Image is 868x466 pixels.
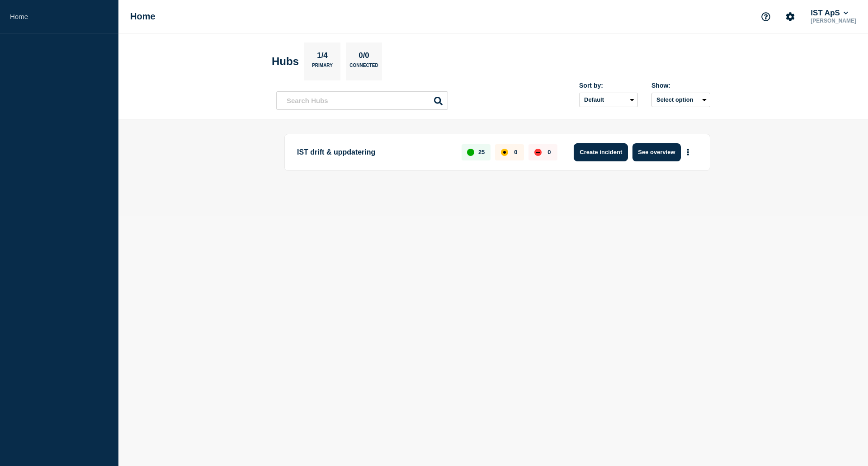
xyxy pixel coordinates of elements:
input: Search Hubs [276,91,448,110]
div: down [534,149,542,156]
button: IST ApS [809,9,850,18]
select: Sort by [579,93,638,107]
p: 25 [478,149,485,155]
button: Select option [651,93,710,107]
div: up [467,149,474,156]
h2: Hubs [272,55,299,68]
p: IST drift & uppdatering [297,143,451,161]
h1: Home [130,11,156,22]
p: Primary [312,63,333,72]
p: 0/0 [355,51,373,63]
button: Create incident [574,143,628,161]
div: affected [501,149,508,156]
div: Sort by: [579,82,638,89]
p: 0 [514,149,517,155]
button: Account settings [781,7,800,26]
button: See overview [632,143,680,161]
div: Show: [651,82,710,89]
p: [PERSON_NAME] [809,18,858,24]
p: 0 [547,149,551,155]
p: 1/4 [314,51,331,63]
button: Support [756,7,775,26]
p: Connected [349,63,378,72]
button: More actions [682,144,694,160]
